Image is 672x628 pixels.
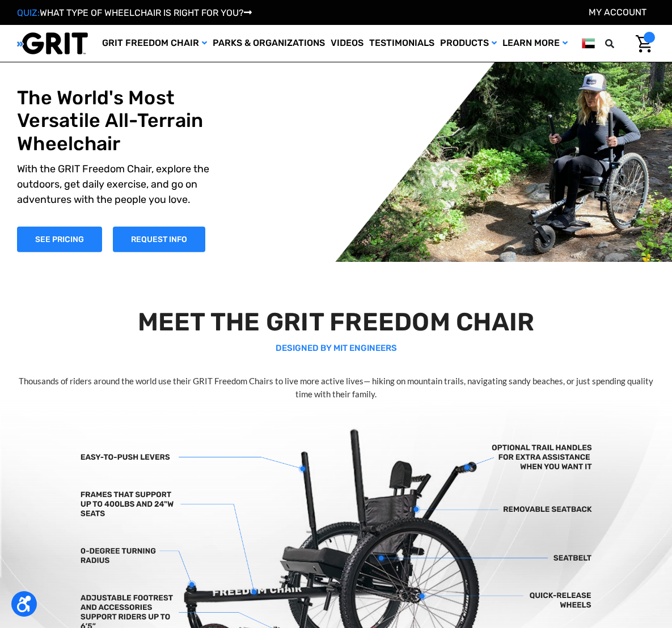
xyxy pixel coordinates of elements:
[17,162,210,207] p: With the GRIT Freedom Chair, explore the outdoors, get daily exercise, and go on adventures with ...
[636,35,652,53] img: Cart
[627,32,655,56] a: Cart with 0 items
[17,342,656,355] p: DESIGNED BY MIT ENGINEERS
[17,7,40,18] span: QUIZ:
[210,25,328,62] a: Parks & Organizations
[17,86,210,155] h1: The World's Most Versatile All-Terrain Wheelchair
[500,25,570,62] a: Learn More
[622,32,627,56] input: Search
[437,25,500,62] a: Products
[17,375,656,400] p: Thousands of riders around the world use their GRIT Freedom Chairs to live more active lives— hik...
[113,227,205,252] a: Slide number 1, Request Information
[99,25,210,62] a: GRIT Freedom Chair
[328,25,366,62] a: Videos
[17,307,656,337] h2: MEET THE GRIT FREEDOM CHAIR
[17,32,88,55] img: GRIT All-Terrain Wheelchair and Mobility Equipment
[589,7,646,18] a: Account
[17,227,102,252] a: Shop Now
[366,25,437,62] a: Testimonials
[17,7,252,18] a: QUIZ:WHAT TYPE OF WHEELCHAIR IS RIGHT FOR YOU?
[582,36,595,50] img: ae.png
